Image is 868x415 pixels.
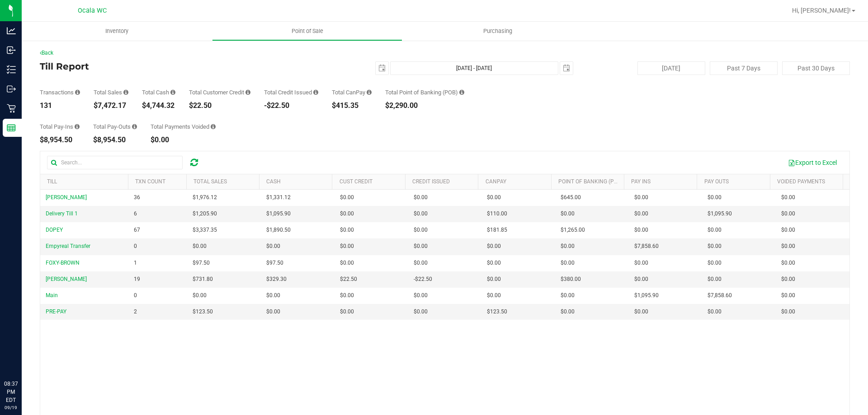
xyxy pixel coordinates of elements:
div: $7,472.17 [94,102,128,109]
div: $4,744.32 [142,102,175,109]
a: Inventory [22,22,212,41]
span: $0.00 [634,308,648,316]
div: $2,290.00 [385,102,464,109]
span: $0.00 [487,291,501,300]
span: Inventory [93,27,141,35]
span: $0.00 [414,291,428,300]
inline-svg: Retail [7,104,16,113]
div: Total Payments Voided [151,124,216,130]
span: $1,331.12 [266,193,291,202]
span: $0.00 [414,210,428,218]
a: CanPay [486,178,506,185]
span: Ocala WC [78,7,107,14]
span: PRE-PAY [46,308,66,315]
span: $380.00 [561,275,581,284]
span: $645.00 [561,193,581,202]
input: Search... [47,156,183,169]
div: -$22.50 [264,102,318,109]
a: Till [47,178,57,185]
span: $0.00 [561,259,575,267]
inline-svg: Reports [7,123,16,132]
span: $0.00 [781,308,795,316]
a: Total Sales [193,178,227,185]
span: $0.00 [561,291,575,300]
a: Cash [266,178,281,185]
inline-svg: Outbound [7,84,16,93]
a: Voided Payments [777,178,825,185]
span: 19 [134,275,140,284]
i: Sum of all successful, non-voided payment transaction amounts using CanPay (as well as manual Can... [367,89,372,95]
div: $22.50 [189,102,250,109]
span: $0.00 [340,242,354,251]
inline-svg: Inbound [7,46,16,55]
span: Point of Sale [279,27,335,35]
span: $7,858.60 [708,291,732,300]
span: $0.00 [634,226,648,234]
i: Sum of all voided payment transaction amounts (excluding tips and transaction fees) within the da... [211,124,216,130]
span: $0.00 [414,259,428,267]
div: Total Credit Issued [264,89,318,95]
span: Main [46,292,58,298]
span: Hi, [PERSON_NAME]! [792,7,851,14]
span: $0.00 [266,291,280,300]
span: $0.00 [340,226,354,234]
span: $0.00 [708,308,722,316]
span: $0.00 [708,226,722,234]
a: Pay Ins [631,178,651,185]
div: 131 [40,102,80,109]
span: $123.50 [193,308,213,316]
span: $731.80 [193,275,213,284]
a: Cust Credit [340,178,373,185]
span: $0.00 [708,275,722,284]
a: Pay Outs [704,178,729,185]
button: [DATE] [637,61,705,75]
span: $0.00 [266,308,280,316]
span: 0 [134,242,137,251]
span: $0.00 [781,275,795,284]
span: $0.00 [634,210,648,218]
span: 1 [134,259,137,267]
a: TXN Count [135,178,165,185]
inline-svg: Analytics [7,26,16,35]
span: 67 [134,226,140,234]
a: Back [40,50,53,56]
span: $0.00 [634,193,648,202]
span: $0.00 [193,242,207,251]
span: select [560,62,573,75]
span: $1,890.50 [266,226,291,234]
button: Past 7 Days [710,61,778,75]
div: $0.00 [151,136,216,144]
span: [PERSON_NAME] [46,276,87,282]
span: $0.00 [781,193,795,202]
span: $110.00 [487,210,507,218]
span: $7,858.60 [634,242,659,251]
span: $0.00 [781,259,795,267]
span: $0.00 [340,259,354,267]
span: $0.00 [781,226,795,234]
a: Point of Banking (POB) [558,178,623,185]
button: Export to Excel [782,155,843,170]
span: $3,337.35 [193,226,217,234]
button: Past 30 Days [782,61,850,75]
div: $8,954.50 [93,136,137,144]
span: $181.85 [487,226,507,234]
a: Point of Sale [212,22,402,41]
i: Sum of all successful refund transaction amounts from purchase returns resulting in account credi... [313,89,318,95]
inline-svg: Inventory [7,65,16,74]
span: 6 [134,210,137,218]
span: $1,205.90 [193,210,217,218]
span: Delivery Till 1 [46,210,78,217]
span: $0.00 [414,226,428,234]
i: Sum of all successful, non-voided payment transaction amounts using account credit as the payment... [245,89,250,95]
span: $1,976.12 [193,193,217,202]
span: $1,095.90 [634,291,659,300]
div: Total Pay-Outs [93,124,137,130]
span: $329.30 [266,275,287,284]
i: Sum of all successful, non-voided payment transaction amounts (excluding tips and transaction fee... [123,89,128,95]
i: Sum of all successful, non-voided cash payment transaction amounts (excluding tips and transactio... [170,89,175,95]
span: $97.50 [193,259,210,267]
span: $0.00 [708,259,722,267]
span: $0.00 [340,308,354,316]
span: $0.00 [781,210,795,218]
span: $0.00 [340,193,354,202]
